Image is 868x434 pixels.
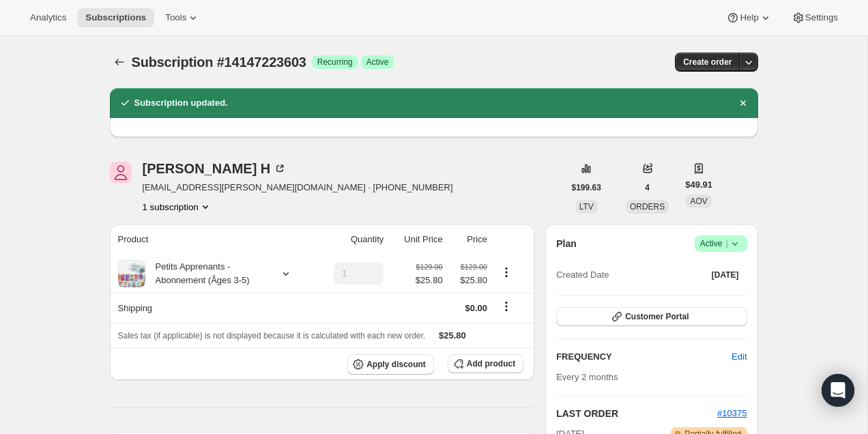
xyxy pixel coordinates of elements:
button: Product actions [143,200,212,214]
button: Settings [783,8,846,27]
span: Tools [165,12,186,23]
span: | [725,238,727,249]
th: Product [110,225,315,255]
span: 4 [645,182,650,193]
button: Product actions [495,265,517,280]
button: $199.63 [564,178,609,197]
span: $25.80 [451,274,487,287]
button: Customer Portal [556,307,747,326]
button: #10375 [717,407,747,420]
span: Add product [467,358,515,369]
span: Active [366,57,389,68]
button: Add product [448,354,523,373]
span: $25.80 [416,274,443,287]
button: Subscriptions [110,53,129,72]
button: Tools [157,8,208,27]
th: Price [447,225,491,255]
span: AOV [690,197,707,206]
button: Edit [723,346,755,368]
small: $129.00 [416,263,442,271]
span: Analytics [30,12,66,23]
th: Quantity [315,225,388,255]
span: Subscriptions [85,12,146,23]
h2: Plan [556,237,577,250]
button: Analytics [22,8,74,27]
a: #10375 [717,408,747,418]
button: Subscriptions [77,8,154,27]
img: product img [118,260,145,287]
span: LTV [579,202,594,212]
span: Active [700,237,742,250]
div: Petits Apprenants - Abonnement (Âges 3-5) [145,260,268,287]
button: Create order [675,53,740,72]
button: 4 [637,178,658,197]
span: Elisa H [110,162,132,184]
th: Shipping [110,293,315,323]
span: Created Date [556,268,609,282]
span: Apply discount [366,359,426,370]
span: $49.91 [685,178,712,192]
span: Customer Portal [625,311,689,322]
span: $0.00 [465,303,487,313]
button: Help [718,8,780,27]
span: $199.63 [572,182,601,193]
span: $25.80 [439,330,466,341]
button: Shipping actions [495,299,517,314]
button: Apply discount [347,354,434,375]
span: Sales tax (if applicable) is not displayed because it is calculated with each new order. [118,331,426,341]
span: [DATE] [712,270,739,280]
span: Recurring [317,57,353,68]
span: [EMAIL_ADDRESS][PERSON_NAME][DOMAIN_NAME] · [PHONE_NUMBER] [143,181,453,194]
div: Open Intercom Messenger [822,374,854,407]
div: [PERSON_NAME] H [143,162,287,175]
th: Unit Price [388,225,446,255]
h2: LAST ORDER [556,407,717,420]
span: ORDERS [630,202,665,212]
button: Dismiss notification [734,93,753,113]
span: Edit [732,350,747,364]
span: Help [740,12,758,23]
span: Settings [805,12,838,23]
button: [DATE] [704,265,747,285]
h2: FREQUENCY [556,350,732,364]
small: $129.00 [461,263,487,271]
h2: Subscription updated. [134,96,228,110]
span: Create order [683,57,732,68]
span: Subscription #14147223603 [132,55,306,70]
span: Every 2 months [556,372,618,382]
